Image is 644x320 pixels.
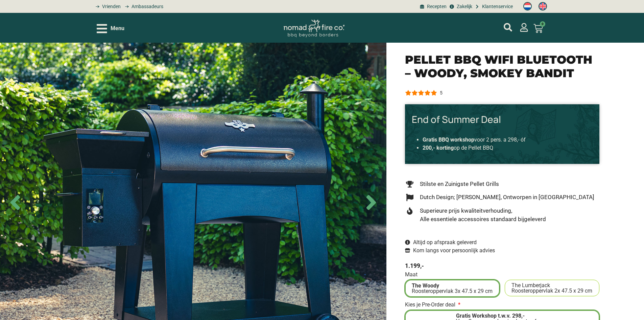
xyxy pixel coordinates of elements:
img: Nomad Logo [284,20,344,38]
div: Open/Close Menu [97,23,124,35]
a: grill bill klantenservice [474,3,513,10]
img: Nederlands [523,2,532,10]
span: Zakelijk [455,3,472,10]
h1: Pellet BBQ Wifi Bluetooth – Woody, Smokey Bandit [405,53,599,80]
span: Superieure prijs kwaliteitverhouding, Alle essentiele accessoires standaard bijgeleverd [418,207,546,224]
a: mijn account [520,23,528,32]
strong: Gratis BBQ workshop [423,136,474,143]
a: 0 [525,20,551,37]
span: Stilste en Zuinigste Pellet Grills [418,180,499,189]
a: BBQ recepten [419,3,447,10]
span: Kom langs voor persoonlijk advies [411,247,495,255]
strong: 200,- korting [423,145,454,151]
li: voor 2 pers. a 298,- óf [423,136,582,144]
a: Switch to Engels [535,0,550,13]
span: Kies je Pre-Order deal [405,302,455,307]
span: Next slide [359,191,383,214]
a: grill bill zakeljk [448,3,472,10]
span: The Lumberjack [511,283,550,288]
span: Menu [111,24,124,33]
span: 0 [540,21,545,27]
div: Roosteroppervlak 3x 47.5 x 29 cm [412,289,493,294]
a: grill bill ambassadors [122,3,163,10]
h3: End of Summer Deal [412,114,593,125]
span: Recepten [425,3,447,10]
a: mijn account [504,23,512,31]
span: Vrienden [100,3,121,10]
img: Engels [539,2,547,10]
li: op de Pellet BBQ [423,144,582,152]
span: Gratis Workshop t.w.v. 298,- [456,313,525,319]
span: Altijd op afspraak geleverd [411,238,477,247]
div: 5 [440,89,443,96]
div: Roosteroppervlak 2x 47.5 x 29 cm [511,288,592,294]
span: Maat [405,272,418,277]
span: The Woody [412,283,439,289]
span: Ambassadeurs [130,3,163,10]
span: Previous slide [3,191,27,214]
a: Altijd op afspraak geleverd [405,238,477,247]
a: grill bill vrienden [93,3,121,10]
a: Kom langs voor persoonlijk advies [405,247,495,255]
span: Klantenservice [480,3,513,10]
span: Dutch Design; [PERSON_NAME], Ontworpen in [GEOGRAPHIC_DATA] [418,193,594,202]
